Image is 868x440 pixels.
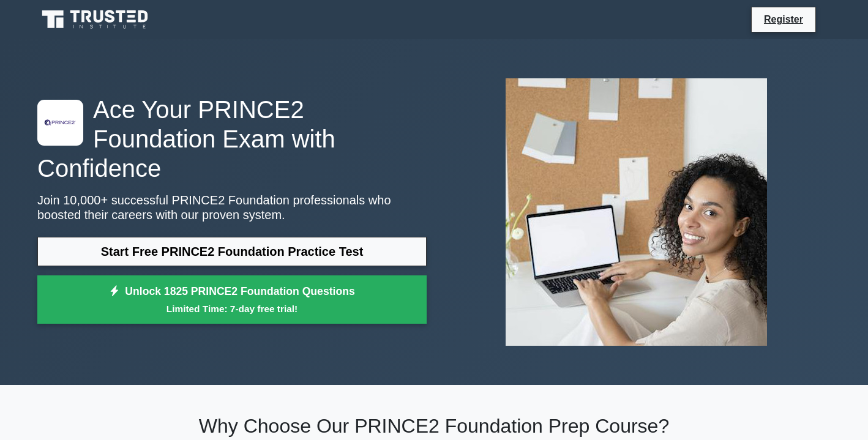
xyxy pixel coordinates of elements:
[37,193,427,222] p: Join 10,000+ successful PRINCE2 Foundation professionals who boosted their careers with our prove...
[53,302,411,316] small: Limited Time: 7-day free trial!
[37,237,427,266] a: Start Free PRINCE2 Foundation Practice Test
[757,12,810,27] a: Register
[37,275,427,324] a: Unlock 1825 PRINCE2 Foundation QuestionsLimited Time: 7-day free trial!
[37,95,427,183] h1: Ace Your PRINCE2 Foundation Exam with Confidence
[37,414,831,438] h2: Why Choose Our PRINCE2 Foundation Prep Course?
